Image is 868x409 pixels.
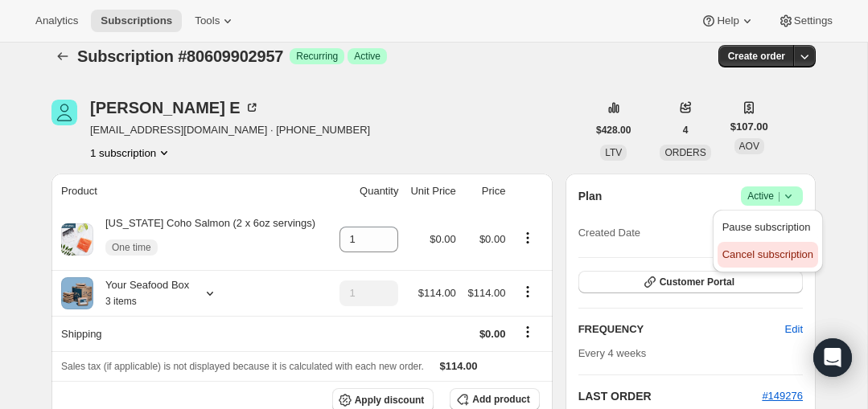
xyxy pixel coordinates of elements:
[93,277,189,309] div: Your Seafood Box
[664,147,706,158] span: ORDERS
[355,394,425,407] span: Apply discount
[683,124,689,137] span: 4
[596,124,631,137] span: $428.00
[673,119,698,141] button: 4
[77,47,283,65] span: Subscription #80609902957
[578,388,763,404] h2: LAST ORDER
[479,233,506,245] span: $0.00
[91,10,182,32] button: Subscriptions
[93,215,315,264] div: [US_STATE] Coho Salmon (2 x 6oz servings)
[354,50,381,63] span: Active
[768,10,842,32] button: Settings
[717,14,738,27] span: Help
[722,248,813,260] span: Cancel subscription
[605,147,622,158] span: LTV
[739,141,759,152] span: AOV
[718,45,795,67] button: Create order
[785,321,803,337] span: Edit
[718,215,818,240] button: Pause subscription
[61,277,93,309] img: product img
[418,287,456,299] span: $114.00
[195,14,220,27] span: Tools
[112,241,151,254] span: One time
[813,338,852,377] div: Open Intercom Messenger
[778,190,780,202] span: |
[578,321,785,337] h2: FREQUENCY
[762,388,803,404] button: #149276
[101,14,172,27] span: Subscriptions
[51,45,74,67] button: Subscriptions
[467,287,505,299] span: $114.00
[26,10,88,32] button: Analytics
[61,223,93,256] img: product img
[440,360,478,372] span: $114.00
[718,242,818,268] button: Cancel subscription
[332,174,404,209] th: Quantity
[90,145,172,161] button: Product actions
[105,296,137,307] small: 3 items
[61,361,424,372] span: Sales tax (if applicable) is not displayed because it is calculated with each new order.
[472,393,529,406] span: Add product
[430,233,456,245] span: $0.00
[586,119,640,141] button: $428.00
[51,316,332,351] th: Shipping
[515,323,541,341] button: Shipping actions
[578,347,647,359] span: Every 4 weeks
[90,100,260,116] div: [PERSON_NAME] E
[51,100,77,125] span: Richard E
[35,14,78,27] span: Analytics
[794,14,833,27] span: Settings
[747,188,796,204] span: Active
[691,10,764,32] button: Help
[730,119,768,135] span: $107.00
[515,229,541,247] button: Product actions
[578,225,640,241] span: Created Date
[578,271,803,293] button: Customer Portal
[762,390,803,402] a: #149276
[775,317,812,342] button: Edit
[185,10,245,32] button: Tools
[515,283,541,301] button: Product actions
[296,50,338,63] span: Recurring
[578,188,603,204] h2: Plan
[722,221,811,233] span: Pause subscription
[728,50,785,63] span: Create order
[461,174,511,209] th: Price
[51,174,332,209] th: Product
[90,122,370,138] span: [EMAIL_ADDRESS][DOMAIN_NAME] · [PHONE_NUMBER]
[479,328,506,340] span: $0.00
[403,174,460,209] th: Unit Price
[660,276,734,288] span: Customer Portal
